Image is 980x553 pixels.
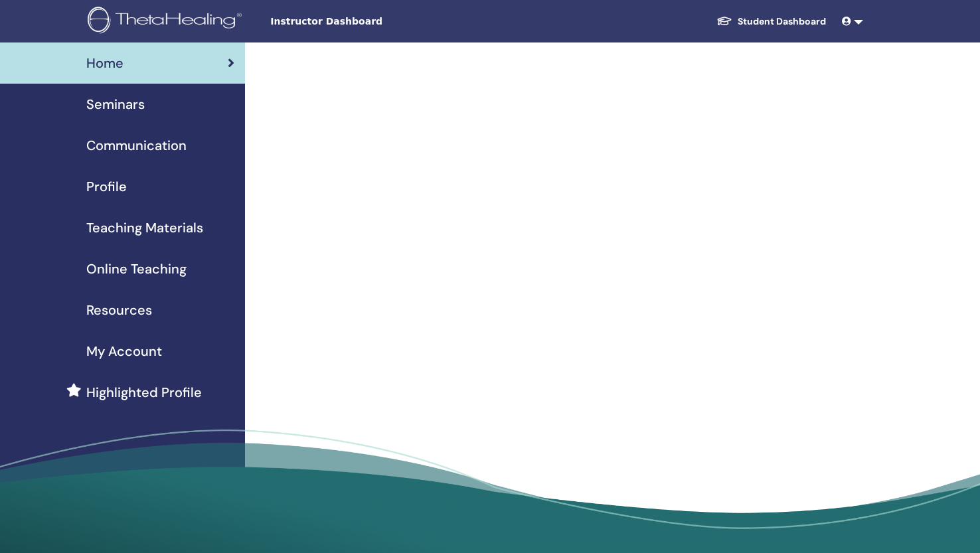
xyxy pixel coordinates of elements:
[86,382,202,402] span: Highlighted Profile
[270,15,469,29] span: Instructor Dashboard
[86,259,187,279] span: Online Teaching
[86,177,127,197] span: Profile
[86,135,187,155] span: Communication
[86,300,152,320] span: Resources
[86,218,203,238] span: Teaching Materials
[88,7,246,37] img: logo.png
[716,15,732,27] img: graduation-cap-white.svg
[86,341,162,361] span: My Account
[86,53,123,73] span: Home
[706,9,837,34] a: Student Dashboard
[86,94,145,114] span: Seminars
